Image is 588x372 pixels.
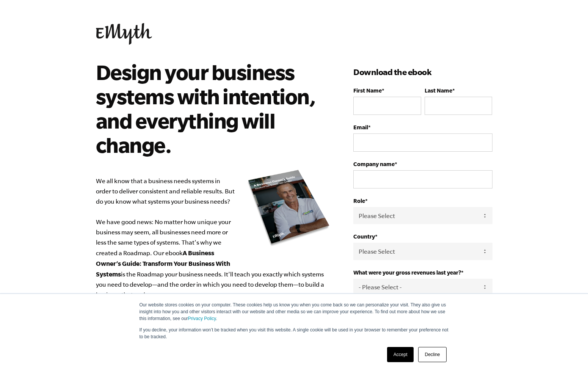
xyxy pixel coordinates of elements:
span: What were your gross revenues last year? [353,269,461,276]
span: Country [353,233,375,240]
img: new_roadmap_cover_093019 [247,169,331,247]
span: Company name [353,161,395,167]
span: First Name [353,87,382,94]
iframe: Chat Widget [550,336,588,372]
a: Decline [418,347,446,362]
span: Email [353,124,368,130]
a: Privacy Policy [188,316,216,321]
h3: Download the ebook [353,66,492,78]
p: If you decline, your information won’t be tracked when you visit this website. A single cookie wi... [140,326,449,340]
img: EMyth [96,23,152,45]
p: We all know that a business needs systems in order to deliver consistent and reliable results. Bu... [96,176,331,300]
em: works [133,291,149,298]
b: A Business Owner’s Guide: Transform Your Business With Systems [96,249,230,278]
a: Accept [387,347,414,362]
p: Our website stores cookies on your computer. These cookies help us know you when you come back so... [140,301,449,322]
span: Last Name [425,87,452,94]
h2: Design your business systems with intention, and everything will change. [96,60,320,157]
span: Role [353,198,365,204]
